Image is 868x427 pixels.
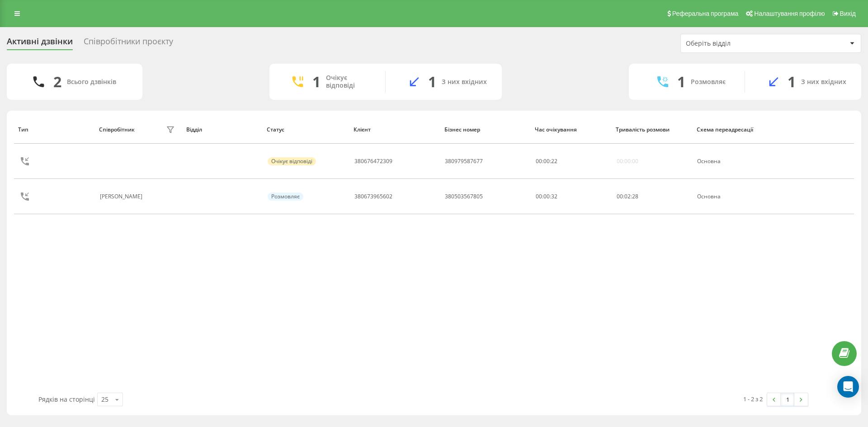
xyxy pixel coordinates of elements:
div: Основна [697,193,768,200]
div: З них вхідних [442,78,487,86]
div: Співробітники проєкту [84,37,173,51]
div: Розмовляє [691,78,726,86]
div: Статус [267,127,345,133]
span: 22 [551,157,557,165]
div: 1 [788,73,796,90]
div: Основна [697,158,768,164]
div: Очікує відповіді [326,74,372,89]
span: Налаштування профілю [754,10,825,17]
div: Бізнес номер [444,127,527,133]
span: Рядків на сторінці [38,395,95,404]
div: 25 [101,395,108,404]
div: 1 [677,73,685,90]
div: 00:00:32 [536,193,607,200]
span: 28 [632,192,638,200]
span: 00 [617,192,623,200]
span: 00 [543,157,550,165]
div: Всього дзвінків [67,78,116,86]
span: 02 [624,192,631,200]
div: 380673965602 [354,193,392,200]
div: Тип [18,127,90,133]
span: Реферальна програма [672,10,739,17]
div: Тривалість розмови [616,127,688,133]
div: 380979587677 [445,158,483,164]
div: Розмовляє [268,192,303,201]
div: 1 - 2 з 2 [743,394,763,404]
div: Open Intercom Messenger [837,376,859,398]
div: 1 [312,73,321,90]
div: 1 [428,73,436,90]
div: Співробітник [99,127,135,133]
div: Активні дзвінки [7,37,73,51]
div: Очікує відповіді [268,157,316,165]
div: 2 [53,73,61,90]
a: 1 [781,393,794,406]
div: З них вхідних [801,78,846,86]
div: [PERSON_NAME] [100,193,145,200]
div: Схема переадресації [697,127,769,133]
span: Вихід [840,10,856,17]
span: 00 [536,157,542,165]
div: Оберіть відділ [686,40,794,47]
div: : : [617,193,638,200]
div: Клієнт [354,127,436,133]
div: 00:00:00 [617,158,638,164]
div: 380503567805 [445,193,483,200]
div: 380676472309 [354,158,392,164]
div: Час очікування [535,127,607,133]
div: Відділ [186,127,259,133]
div: : : [536,158,557,164]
